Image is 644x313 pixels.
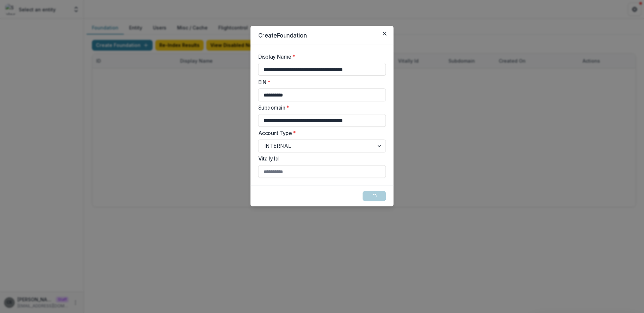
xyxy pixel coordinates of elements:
[258,104,382,112] label: Subdomain
[379,28,389,39] button: Close
[258,78,382,86] label: EIN
[251,26,394,45] header: Create Foundation
[258,53,382,60] label: Display Name
[258,155,382,163] label: Vitally Id
[258,129,382,137] label: Account Type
